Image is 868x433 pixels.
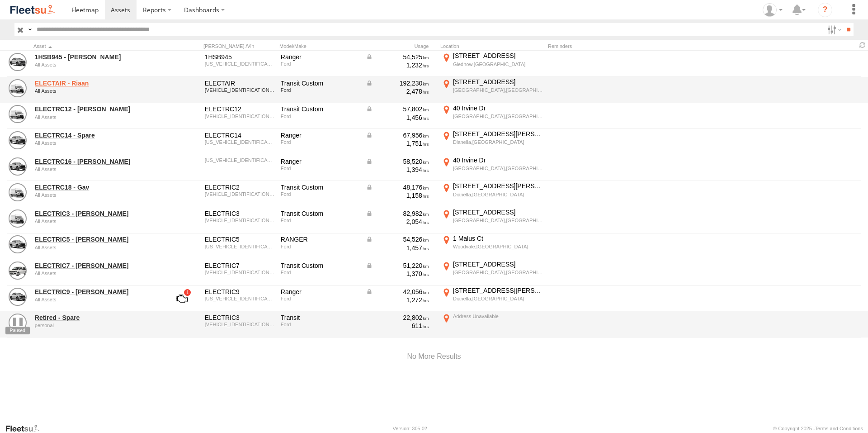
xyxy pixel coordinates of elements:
div: undefined [35,62,159,67]
div: [STREET_ADDRESS] [453,52,543,60]
div: [GEOGRAPHIC_DATA],[GEOGRAPHIC_DATA] [453,269,543,276]
div: undefined [35,271,159,276]
div: [STREET_ADDRESS][PERSON_NAME] [453,182,543,190]
div: MNAUMAF50FW514751 [205,244,274,249]
div: Ford [281,114,359,119]
div: Dianella,[GEOGRAPHIC_DATA] [453,191,543,198]
div: Transit Custom [281,262,359,270]
div: Data from Vehicle CANbus [366,131,429,139]
div: undefined [35,88,159,94]
div: undefined [35,219,159,224]
div: [GEOGRAPHIC_DATA],[GEOGRAPHIC_DATA] [453,113,543,119]
label: Search Filter Options [824,23,843,36]
a: ELECTRC16 - [PERSON_NAME] [35,157,159,166]
div: [GEOGRAPHIC_DATA],[GEOGRAPHIC_DATA] [453,165,543,171]
label: Click to View Current Location [440,234,544,259]
div: ELECTRIC3 [205,314,274,322]
div: Ford [281,270,359,275]
div: ELECTRIC5 [205,235,274,243]
a: View Asset Details [9,235,27,253]
div: Ranger [281,131,359,139]
div: WF0YXXTTGYKU87957 [205,270,274,275]
a: View Asset Details [9,288,27,306]
div: Ford [281,296,359,301]
a: ELECTRC12 - [PERSON_NAME] [35,105,159,113]
span: Refresh [857,41,868,49]
div: undefined [35,245,159,250]
div: Data from Vehicle CANbus [366,235,429,243]
div: Data from Vehicle CANbus [366,288,429,296]
div: Woodvale,[GEOGRAPHIC_DATA] [453,243,543,250]
a: View Asset Details [9,157,27,176]
div: 1,272 [366,296,429,304]
div: Ranger [281,157,359,166]
div: RANGER [281,235,359,243]
div: 1HSB945 [205,53,274,61]
div: MNAUMAF80GW574265 [205,139,274,145]
div: [PERSON_NAME]./Vin [203,43,276,49]
div: WF0YXXTTGYLS21315 [205,322,274,327]
div: ELECTRIC7 [205,262,274,270]
div: undefined [35,140,159,146]
div: Transit Custom [281,79,359,87]
a: View Asset Details [9,53,27,71]
div: undefined [35,323,159,328]
div: Version: 305.02 [393,426,427,431]
div: [GEOGRAPHIC_DATA],[GEOGRAPHIC_DATA] [453,217,543,224]
div: Data from Vehicle CANbus [366,105,429,113]
label: Click to View Current Location [440,130,544,154]
i: ? [818,3,832,17]
a: Terms and Conditions [815,426,863,431]
div: undefined [35,167,159,172]
div: Ford [281,166,359,171]
a: View Asset Details [9,183,27,201]
div: Ranger [281,53,359,61]
div: Ranger [281,288,359,296]
label: Click to View Current Location [440,260,544,285]
div: ELECTRIC3 [205,209,274,218]
div: 1,751 [366,139,429,148]
div: © Copyright 2025 - [773,426,863,431]
div: WF0YXXTTGYLS21315 [205,218,274,223]
a: Visit our Website [5,424,47,433]
div: 1,232 [366,61,429,69]
a: ELECTRIC5 - [PERSON_NAME] [35,235,159,243]
img: fleetsu-logo-horizontal.svg [9,4,56,16]
a: ELECTRIC7 - [PERSON_NAME] [35,262,159,270]
div: Transit Custom [281,183,359,191]
div: ELECTAIR [205,79,274,87]
div: Dianella,[GEOGRAPHIC_DATA] [453,295,543,302]
div: Ford [281,61,359,67]
a: Retired - Spare [35,314,159,322]
div: WF0YXXTTGYNJ17812 [205,87,274,93]
div: Ford [281,244,359,249]
div: [STREET_ADDRESS] [453,260,543,268]
a: View Asset Details [9,131,27,149]
div: ELECTRC14 [205,131,274,139]
div: Data from Vehicle CANbus [366,79,429,87]
div: undefined [35,114,159,120]
div: [STREET_ADDRESS][PERSON_NAME] [453,130,543,138]
div: 1,370 [366,270,429,278]
div: 1 Malus Ct [453,234,543,243]
div: ELECTRIC9 [205,288,274,296]
label: Click to View Current Location [440,286,544,311]
div: [STREET_ADDRESS] [453,208,543,216]
div: 22,802 [366,314,429,322]
div: 1,394 [366,166,429,174]
label: Click to View Current Location [440,104,544,128]
div: Transit [281,314,359,322]
a: View Asset Details [9,79,27,97]
div: 611 [366,322,429,330]
a: ELECTRIC3 - [PERSON_NAME] [35,209,159,218]
div: 40 Irvine Dr [453,156,543,164]
div: Data from Vehicle CANbus [366,183,429,191]
a: View Asset Details [9,105,27,123]
div: 40 Irvine Dr [453,104,543,112]
a: ELECTAIR - Riaan [35,79,159,87]
div: Data from Vehicle CANbus [366,209,429,218]
a: View Asset Details [9,314,27,332]
label: Click to View Current Location [440,182,544,206]
div: Transit Custom [281,209,359,218]
label: Click to View Current Location [440,312,544,337]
